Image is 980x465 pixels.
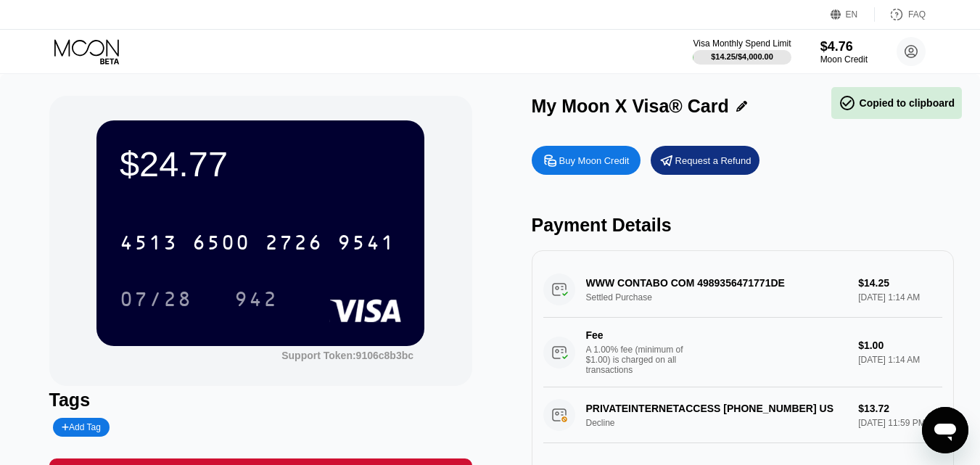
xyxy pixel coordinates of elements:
[281,350,413,361] div: Support Token: 9106c8b3bc
[820,39,868,54] div: $4.76
[111,224,404,260] div: 4513650027269541
[337,233,395,256] div: 9541
[532,215,955,236] div: Payment Details
[651,146,759,175] div: Request a Refund
[875,7,926,22] div: FAQ
[839,94,955,112] div: Copied to clipboard
[192,233,250,256] div: 6500
[559,155,630,167] div: Buy Moon Credit
[831,7,875,22] div: EN
[922,407,968,453] iframe: Button to launch messaging window
[858,340,942,351] div: $1.00
[693,38,791,65] div: Visa Monthly Spend Limit$14.25/$4,000.00
[234,289,278,313] div: 942
[120,289,192,313] div: 07/28
[846,9,858,20] div: EN
[223,281,289,317] div: 942
[839,94,856,112] span: 
[858,355,942,365] div: [DATE] 1:14 AM
[120,144,401,184] div: $24.77
[109,281,203,317] div: 07/28
[586,329,688,341] div: Fee
[62,422,101,432] div: Add Tag
[532,96,729,117] div: My Moon X Visa® Card
[711,52,773,61] div: $14.25 / $4,000.00
[265,233,323,256] div: 2726
[281,350,413,361] div: Support Token:9106c8b3bc
[820,39,868,65] div: $4.76Moon Credit
[586,345,695,375] div: A 1.00% fee (minimum of $1.00) is charged on all transactions
[53,418,110,437] div: Add Tag
[675,155,752,167] div: Request a Refund
[820,54,868,65] div: Moon Credit
[543,318,943,387] div: FeeA 1.00% fee (minimum of $1.00) is charged on all transactions$1.00[DATE] 1:14 AM
[908,9,926,20] div: FAQ
[532,146,641,175] div: Buy Moon Credit
[693,38,791,49] div: Visa Monthly Spend Limit
[49,390,472,411] div: Tags
[120,233,178,256] div: 4513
